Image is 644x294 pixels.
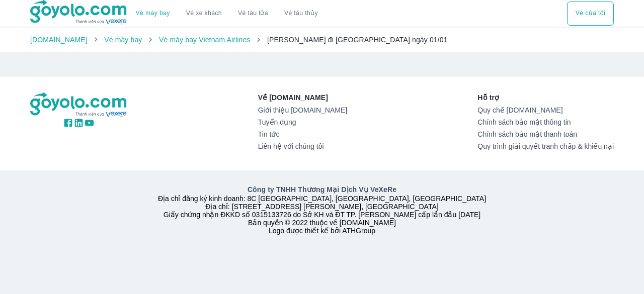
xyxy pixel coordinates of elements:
[276,2,326,26] button: Vé tàu thủy
[258,142,347,150] a: Liên hệ với chúng tôi
[30,92,128,118] img: logo
[267,36,448,44] span: [PERSON_NAME] đi [GEOGRAPHIC_DATA] ngày 01/01
[186,10,222,17] a: Vé xe khách
[258,92,347,103] p: Về [DOMAIN_NAME]
[477,130,614,138] a: Chính sách bảo mật thanh toán
[258,130,347,138] a: Tin tức
[30,36,88,44] a: [DOMAIN_NAME]
[32,184,612,194] p: Công ty TNHH Thương Mại Dịch Vụ VeXeRe
[258,106,347,114] a: Giới thiệu [DOMAIN_NAME]
[477,106,614,114] a: Quy chế [DOMAIN_NAME]
[104,36,142,44] a: Vé máy bay
[477,142,614,150] a: Quy trình giải quyết tranh chấp & khiếu nại
[136,10,170,17] a: Vé máy bay
[258,118,347,126] a: Tuyển dụng
[159,36,251,44] a: Vé máy bay Vietnam Airlines
[230,2,276,26] a: Vé tàu lửa
[128,2,326,26] div: choose transportation mode
[567,2,614,26] button: Vé của tôi
[477,118,614,126] a: Chính sách bảo mật thông tin
[24,184,620,235] div: Địa chỉ đăng ký kinh doanh: 8C [GEOGRAPHIC_DATA], [GEOGRAPHIC_DATA], [GEOGRAPHIC_DATA] Địa chỉ: [...
[30,35,614,45] nav: breadcrumb
[567,2,614,26] div: choose transportation mode
[477,92,614,103] p: Hỗ trợ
